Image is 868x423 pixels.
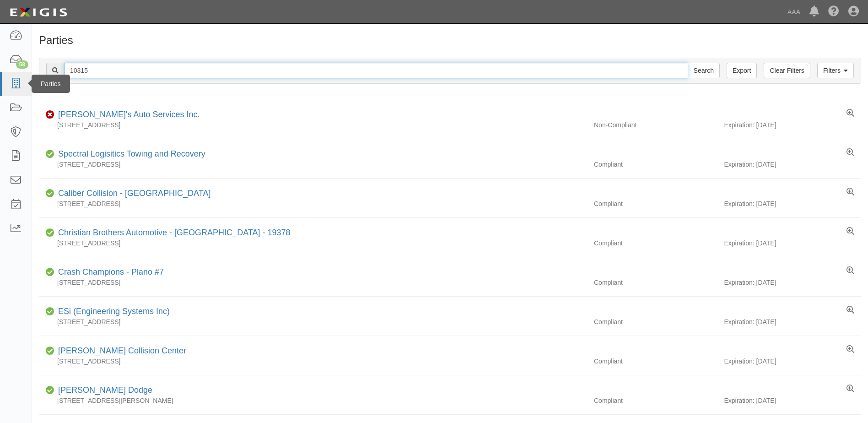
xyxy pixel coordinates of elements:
[54,148,205,160] div: Spectral Logisitics Towing and Recovery
[54,266,164,278] div: Crash Champions - Plano #7
[587,239,724,248] div: Compliant
[724,317,861,326] div: Expiration: [DATE]
[46,348,54,354] i: Compliant
[39,120,587,130] div: [STREET_ADDRESS]
[39,160,587,169] div: [STREET_ADDRESS]
[846,188,854,197] a: View results summary
[58,149,205,158] a: Spectral Logisitics Towing and Recovery
[783,3,805,21] a: AAA
[58,385,152,395] a: [PERSON_NAME] Dodge
[54,345,186,357] div: Fred Haas Collision Center
[16,60,28,69] div: 58
[724,278,861,287] div: Expiration: [DATE]
[39,199,587,208] div: [STREET_ADDRESS]
[58,307,170,316] a: ESi (Engineering Systems Inc)
[54,306,170,318] div: ESi (Engineering Systems Inc)
[587,199,724,208] div: Compliant
[587,160,724,169] div: Compliant
[846,148,854,157] a: View results summary
[58,228,291,237] a: Christian Brothers Automotive - [GEOGRAPHIC_DATA] - 19378
[54,188,210,200] div: Caliber Collision - Arlington
[46,387,54,394] i: Compliant
[39,239,587,248] div: [STREET_ADDRESS]
[46,309,54,315] i: Compliant
[587,120,724,130] div: Non-Compliant
[587,278,724,287] div: Compliant
[724,160,861,169] div: Expiration: [DATE]
[724,120,861,130] div: Expiration: [DATE]
[764,63,810,78] a: Clear Filters
[846,266,854,276] a: View results summary
[846,306,854,315] a: View results summary
[7,4,70,21] img: logo-5460c22ac91f19d4615b14bd174203de0afe785f0fc80cf4dbbc73dc1793850b.png
[587,357,724,366] div: Compliant
[724,239,861,248] div: Expiration: [DATE]
[39,34,861,46] h1: Parties
[724,396,861,405] div: Expiration: [DATE]
[58,110,200,119] a: [PERSON_NAME]'s Auto Services Inc.
[54,227,291,239] div: Christian Brothers Automotive - Fairfield - 19378
[54,385,152,396] div: Helfman Dodge
[846,385,854,394] a: View results summary
[32,75,70,93] div: Parties
[817,63,854,78] a: Filters
[58,189,210,198] a: Caliber Collision - [GEOGRAPHIC_DATA]
[39,396,587,405] div: [STREET_ADDRESS][PERSON_NAME]
[846,109,854,118] a: View results summary
[724,357,861,366] div: Expiration: [DATE]
[587,396,724,405] div: Compliant
[46,269,54,276] i: Compliant
[58,267,164,277] a: Crash Champions - Plano #7
[688,63,720,78] input: Search
[39,317,587,326] div: [STREET_ADDRESS]
[46,112,54,118] i: Non-Compliant
[46,230,54,236] i: Compliant
[46,151,54,157] i: Compliant
[39,278,587,287] div: [STREET_ADDRESS]
[828,6,839,17] i: Help Center - Complianz
[39,357,587,366] div: [STREET_ADDRESS]
[54,109,200,121] div: Lenny's Auto Services Inc.
[46,190,54,197] i: Compliant
[724,199,861,208] div: Expiration: [DATE]
[846,227,854,236] a: View results summary
[727,63,757,78] a: Export
[846,345,854,354] a: View results summary
[587,317,724,326] div: Compliant
[58,346,186,355] a: [PERSON_NAME] Collision Center
[64,63,688,78] input: Search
